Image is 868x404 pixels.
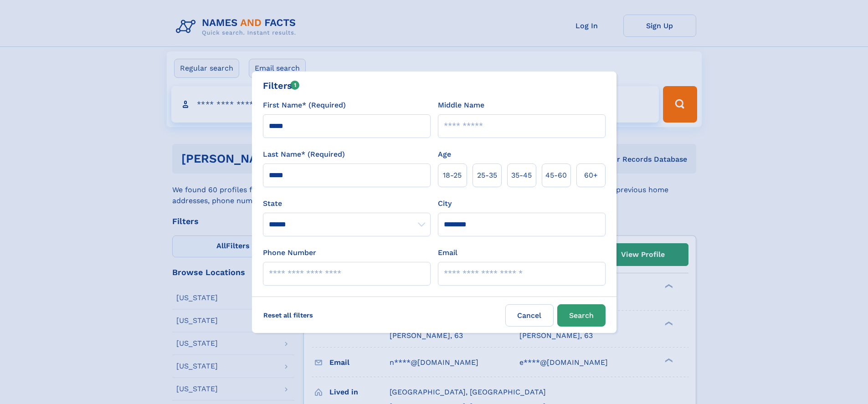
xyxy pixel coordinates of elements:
[584,170,598,181] span: 60+
[443,170,462,181] span: 18‑25
[263,149,345,160] label: Last Name* (Required)
[438,100,484,111] label: Middle Name
[557,304,606,327] button: Search
[263,247,316,258] label: Phone Number
[505,304,554,327] label: Cancel
[511,170,532,181] span: 35‑45
[263,79,300,92] div: Filters
[477,170,497,181] span: 25‑35
[257,304,319,326] label: Reset all filters
[263,100,346,111] label: First Name* (Required)
[438,149,451,160] label: Age
[263,198,431,209] label: State
[438,247,457,258] label: Email
[438,198,452,209] label: City
[545,170,567,181] span: 45‑60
